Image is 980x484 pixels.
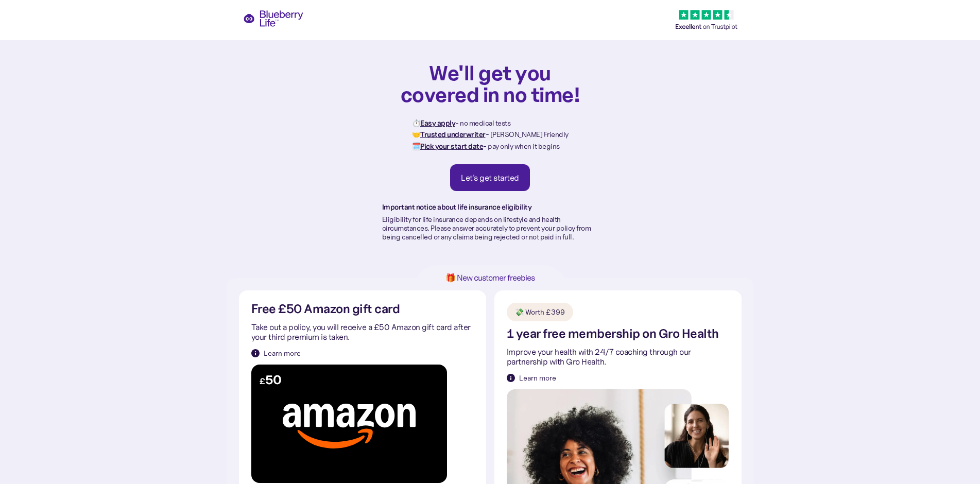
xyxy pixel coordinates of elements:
p: Take out a policy, you will receive a £50 Amazon gift card after your third premium is taken. [251,322,474,342]
p: ⏱️ - no medical tests 🤝 - [PERSON_NAME] Friendly 🗓️ - pay only when it begins [412,117,569,152]
h1: We'll get you covered in no time! [400,62,580,105]
strong: Easy apply [420,118,455,128]
h1: 🎁 New customer freebies [429,273,551,282]
strong: Trusted underwriter [420,130,486,139]
strong: Important notice about life insurance eligibility [382,202,532,212]
a: Let's get started [450,164,530,191]
div: Learn more [519,373,556,383]
div: Let's get started [461,172,519,183]
h2: Free £50 Amazon gift card [251,303,400,316]
a: Learn more [251,348,301,358]
p: Eligibility for life insurance depends on lifestyle and health circumstances. Please answer accur... [382,215,598,241]
h2: 1 year free membership on Gro Health [507,327,719,340]
a: Learn more [507,373,556,383]
div: Learn more [264,348,301,358]
strong: Pick your start date [420,142,483,151]
p: Improve your health with 24/7 coaching through our partnership with Gro Health. [507,347,729,367]
div: 💸 Worth £399 [515,307,565,317]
